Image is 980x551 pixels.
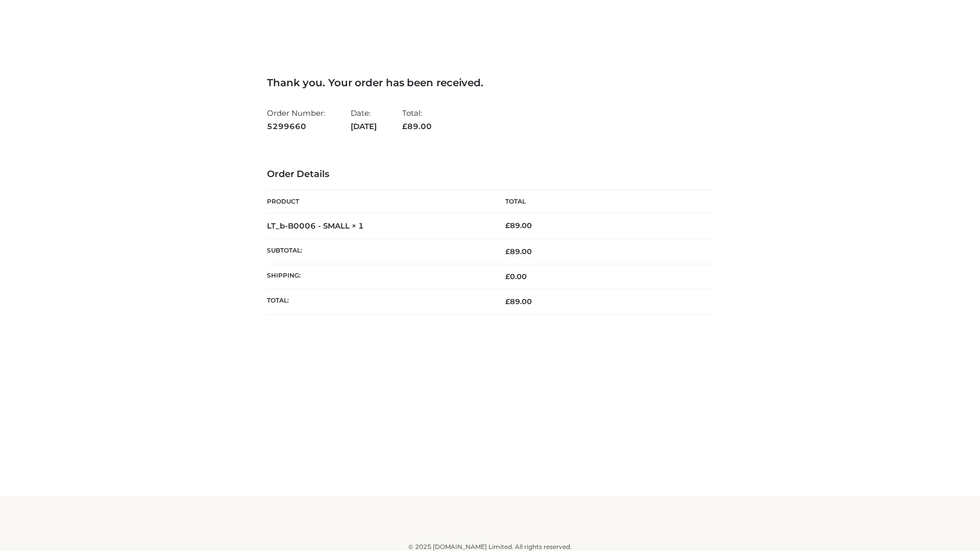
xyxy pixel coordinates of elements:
[402,121,407,131] span: £
[505,272,510,281] span: £
[505,221,532,230] bdi: 89.00
[267,77,713,89] h3: Thank you. Your order has been received.
[402,121,432,131] span: 89.00
[267,221,350,231] a: LT_b-B0006 - SMALL
[505,247,532,256] span: 89.00
[505,221,510,230] span: £
[505,297,510,306] span: £
[351,104,377,135] li: Date:
[267,190,490,213] th: Product
[267,239,490,264] th: Subtotal:
[267,120,325,133] strong: 5299660
[505,272,527,281] bdi: 0.00
[351,120,377,133] strong: [DATE]
[505,297,532,306] span: 89.00
[352,221,364,231] strong: × 1
[267,104,325,135] li: Order Number:
[490,190,713,213] th: Total
[505,247,510,256] span: £
[402,104,432,135] li: Total:
[267,289,490,314] th: Total:
[267,169,713,180] h3: Order Details
[267,264,490,289] th: Shipping:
